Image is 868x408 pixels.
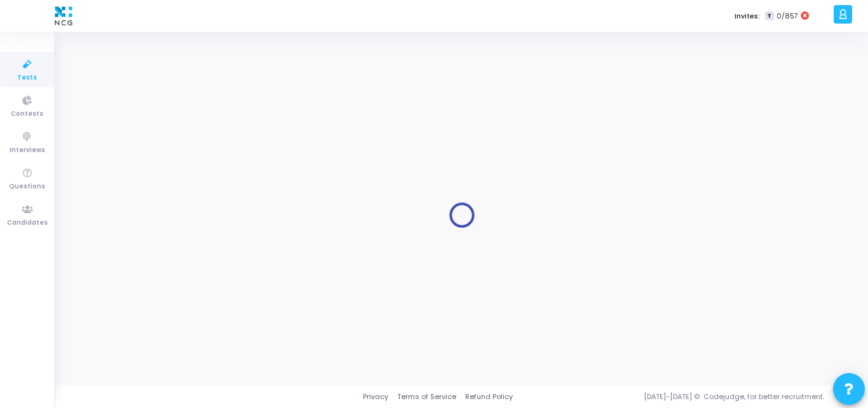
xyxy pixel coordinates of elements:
[363,391,388,402] a: Privacy
[735,11,760,22] label: Invites:
[11,109,43,120] span: Contests
[10,145,45,156] span: Interviews
[9,181,45,192] span: Questions
[51,3,76,29] img: logo
[513,391,852,402] div: [DATE]-[DATE] © Codejudge, for better recruitment.
[776,11,798,22] span: 0/857
[17,73,37,83] span: Tests
[397,391,456,402] a: Terms of Service
[465,391,513,402] a: Refund Policy
[7,218,48,229] span: Candidates
[765,11,773,21] span: T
